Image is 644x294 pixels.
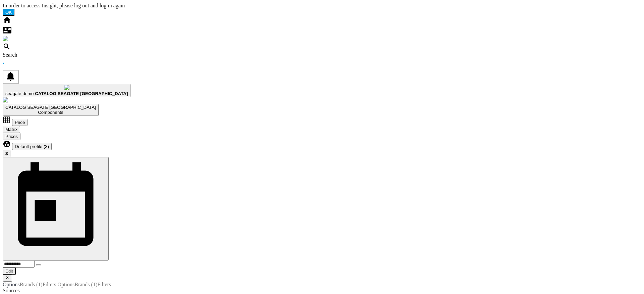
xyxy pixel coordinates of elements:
[97,282,111,287] md-dummy-tab: Filters
[35,91,128,96] b: CATALOG SEAGATE [GEOGRAPHIC_DATA]
[36,264,41,266] button: Open calendar
[3,275,12,282] button: Hide
[15,120,25,125] span: Price
[3,126,641,133] div: Matrix
[5,91,34,96] span: seagate demo
[64,85,69,90] img: profile.jpg
[5,134,18,139] span: Prices
[3,16,641,26] div: Home
[12,119,28,126] button: Price
[3,84,130,97] button: seagate demo CATALOG SEAGATE [GEOGRAPHIC_DATA]
[74,282,97,287] md-dummy-tab: Brands (1)
[3,9,14,16] button: OK
[3,26,641,36] div: Contact us
[3,104,99,116] button: CATALOG SEAGATE [GEOGRAPHIC_DATA]Components
[3,150,641,157] div: $
[3,104,641,116] div: CATALOG SEAGATE [GEOGRAPHIC_DATA]Components
[3,126,20,133] button: Matrix
[15,144,49,149] span: Default profile (3)
[3,150,10,157] button: $
[5,151,8,156] span: $
[3,116,641,126] div: Price
[5,254,106,260] md-icon: md-calendar
[3,3,641,9] div: In order to access Insight, please log out and log in again
[20,282,43,287] md-tab-item: Brands (1)
[3,70,19,84] button: 0 notification
[58,282,75,287] md-dummy-tab: Options
[3,36,8,41] img: alerts-logo.svg
[3,52,641,58] div: Search
[5,105,96,115] span: CATALOG SEAGATE US:Components
[3,133,20,140] button: Prices
[43,282,56,287] md-tab-item: Filters
[3,133,641,140] div: Prices
[3,288,641,294] div: Sources
[3,150,641,157] md-menu: Currency
[3,268,16,275] button: Edit
[3,140,641,150] div: Default profile (3)
[5,127,17,132] span: Matrix
[3,282,20,287] md-tab-item: Options
[3,157,109,261] button: md-calendar
[3,36,641,43] div: Alerts
[3,98,8,103] a: Open Wiser website
[3,97,8,102] img: wiser-w-icon-blue.png
[12,143,52,150] button: Default profile (3)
